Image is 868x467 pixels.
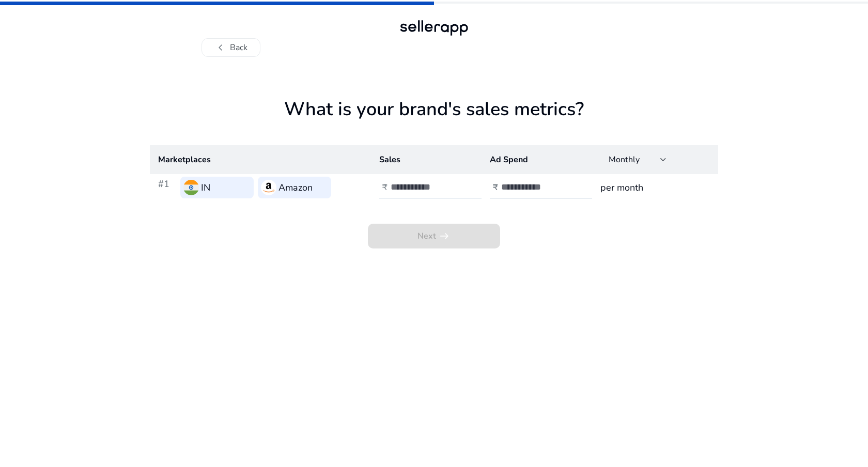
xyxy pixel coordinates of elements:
h1: What is your brand's sales metrics? [150,98,718,145]
h3: #1 [158,177,176,198]
span: Monthly [609,154,640,165]
span: chevron_left [214,41,227,54]
button: chevron_leftBack [202,38,260,57]
th: Marketplaces [150,145,371,174]
h3: per month [600,180,710,195]
h3: Amazon [278,180,313,195]
h3: IN [201,180,210,195]
h4: ₹ [493,183,498,193]
img: in.svg [183,180,199,195]
th: Ad Spend [482,145,592,174]
h4: ₹ [382,183,388,193]
th: Sales [371,145,482,174]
